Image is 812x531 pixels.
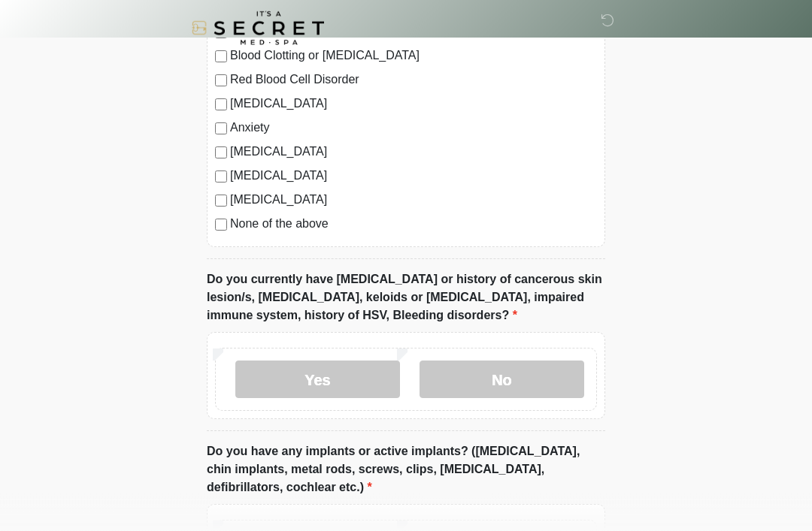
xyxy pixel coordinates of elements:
[207,443,605,497] label: Do you have any implants or active implants? ([MEDICAL_DATA], chin implants, metal rods, screws, ...
[230,95,597,113] label: [MEDICAL_DATA]
[207,271,605,325] label: Do you currently have [MEDICAL_DATA] or history of cancerous skin lesion/s, [MEDICAL_DATA], keloi...
[420,361,584,399] label: No
[215,123,227,135] input: Anxiety
[230,192,597,210] label: [MEDICAL_DATA]
[230,167,597,186] label: [MEDICAL_DATA]
[230,119,597,137] label: Anxiety
[215,51,227,63] input: Blood Clotting or [MEDICAL_DATA]
[215,147,227,159] input: [MEDICAL_DATA]
[215,219,227,231] input: None of the above
[215,75,227,87] input: Red Blood Cell Disorder
[215,99,227,111] input: [MEDICAL_DATA]
[215,195,227,207] input: [MEDICAL_DATA]
[230,47,597,65] label: Blood Clotting or [MEDICAL_DATA]
[235,361,400,399] label: Yes
[230,71,597,89] label: Red Blood Cell Disorder
[230,143,597,161] label: [MEDICAL_DATA]
[230,216,597,234] label: None of the above
[192,11,324,45] img: It's A Secret Med Spa Logo
[215,171,227,183] input: [MEDICAL_DATA]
